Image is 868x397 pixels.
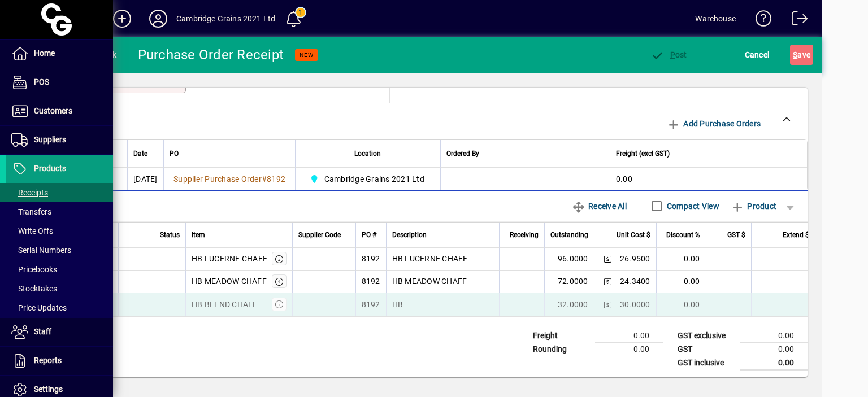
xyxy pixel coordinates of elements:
span: Location [354,147,381,160]
div: Freight (excl GST) [616,147,793,160]
button: Product [725,196,782,216]
span: Supplier Code [298,229,341,241]
span: Receipts [11,188,48,197]
span: Item [192,229,205,241]
a: Receipts [6,183,113,202]
td: 8192 [355,271,386,293]
td: 0.00 [595,342,663,356]
td: GST exclusive [672,329,740,342]
td: Freight [527,329,595,342]
div: HB LUCERNE CHAFF [192,253,267,264]
span: Unit Cost $ [617,229,650,241]
button: Add Purchase Orders [662,114,765,134]
button: Save [790,45,813,65]
a: Knowledge Base [747,2,772,39]
div: Warehouse [695,10,736,28]
span: Price Updates [11,303,67,312]
span: Reports [34,356,62,365]
span: ost [650,50,687,59]
span: Outstanding [550,229,588,241]
span: Description [392,229,427,241]
a: Stocktakes [6,279,113,298]
span: Staff [34,327,51,336]
button: Receive All [567,196,631,216]
td: HB LUCERNE CHAFF [386,248,499,271]
td: Rounding [527,342,595,356]
td: 0.00 [740,342,808,356]
td: 72.0000 [544,271,594,293]
a: Transfers [6,202,113,221]
span: Serial Numbers [11,246,71,255]
a: Serial Numbers [6,241,113,260]
span: Receiving [510,229,539,241]
td: 0.00 [610,168,807,190]
span: # [262,174,267,184]
span: Discount % [666,229,700,241]
a: Customers [6,97,113,125]
button: Change Price Levels [600,273,616,289]
td: [DATE] [127,168,163,190]
a: Price Updates [6,298,113,317]
span: Stocktakes [11,284,57,293]
span: Supplier Purchase Order [173,174,262,184]
span: Date [133,147,147,160]
span: Home [34,49,55,58]
span: Freight (excl GST) [616,147,670,160]
span: Ordered By [446,147,479,160]
td: 0.00 [656,271,706,293]
button: Add [104,8,140,29]
span: Cancel [745,46,770,64]
span: 24.3400 [620,276,650,287]
td: GST [672,342,740,356]
span: POS [34,77,49,86]
span: Products [34,164,66,173]
td: GST inclusive [672,356,740,370]
span: Product [731,197,776,215]
button: Change Price Levels [600,251,616,267]
span: Suppliers [34,135,66,144]
div: HB MEADOW CHAFF [192,276,267,287]
a: Reports [6,347,113,375]
span: Transfers [11,207,51,216]
label: Compact View [665,200,719,212]
button: Profile [140,8,176,29]
a: Suppliers [6,126,113,154]
td: 96.0000 [544,248,594,271]
a: Staff [6,318,113,346]
a: Home [6,40,113,68]
td: 0.00 [740,329,808,342]
span: Back [79,50,117,59]
span: Customers [34,106,72,115]
span: Write Offs [11,226,53,235]
span: Pricebooks [11,265,57,274]
div: PO [170,147,289,160]
div: Cambridge Grains 2021 Ltd [176,10,275,28]
span: Receive All [572,197,627,215]
a: Write Offs [6,221,113,241]
span: S [793,50,797,59]
span: PO # [362,229,376,241]
span: Cambridge Grains 2021 Ltd [307,172,429,186]
span: 26.9500 [620,253,650,264]
span: P [670,50,675,59]
a: Logout [783,2,808,39]
a: Pricebooks [6,260,113,279]
span: NEW [300,51,314,59]
td: HB MEADOW CHAFF [386,271,499,293]
td: 0.00 [740,356,808,370]
button: Cancel [742,45,772,65]
td: 0.00 [595,329,663,342]
span: Status [160,229,180,241]
a: Supplier Purchase Order#8192 [170,173,289,185]
a: POS [6,68,113,97]
span: PO [170,147,179,160]
div: Date [133,147,158,160]
span: Extend $ [783,229,809,241]
span: Settings [34,385,63,394]
span: 8192 [267,174,285,184]
span: Cambridge Grains 2021 Ltd [324,173,424,185]
td: 0.00 [656,248,706,271]
div: Purchase Order Receipt [138,46,284,64]
div: Ordered By [446,147,604,160]
td: 8192 [355,248,386,271]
